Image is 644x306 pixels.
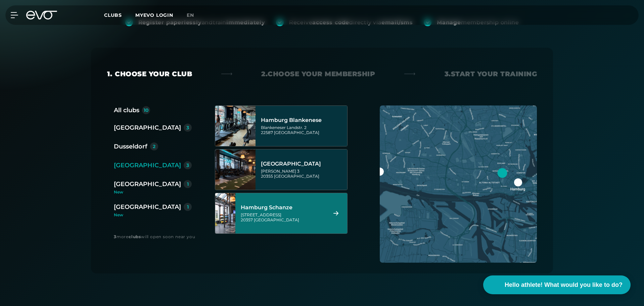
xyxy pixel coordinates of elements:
[115,70,192,78] font: Choose your club
[114,212,123,217] font: New
[505,281,623,288] font: Hello athlete! What would you like to do?
[144,107,149,113] font: 10
[114,189,123,194] font: New
[380,105,537,263] img: map
[186,162,189,168] font: 3
[215,106,256,146] img: Hamburg Blankenese
[187,181,189,187] font: 1
[114,180,181,188] font: [GEOGRAPHIC_DATA]
[114,143,147,150] font: Dusseldorf
[254,217,299,222] font: [GEOGRAPHIC_DATA]
[205,193,245,233] img: Hamburg Schanze
[261,169,300,174] font: [PERSON_NAME] 3
[129,234,141,239] font: clubs
[187,12,194,18] font: en
[135,12,173,18] a: MYEVO LOGIN
[114,124,181,131] font: [GEOGRAPHIC_DATA]
[261,174,273,179] font: 20355
[107,70,112,78] font: 1.
[261,130,273,135] font: 22587
[241,212,281,217] font: [STREET_ADDRESS]
[241,204,292,211] font: Hamburg Schanze
[445,70,451,78] font: 3.
[114,203,181,211] font: [GEOGRAPHIC_DATA]
[261,117,322,123] font: Hamburg Blankenese
[187,11,202,19] a: en
[114,234,117,239] font: 3
[187,204,189,210] font: 1
[268,70,375,78] font: Choose your membership
[241,217,253,222] font: 20357
[117,234,129,239] font: more
[261,161,321,167] font: [GEOGRAPHIC_DATA]
[141,234,195,239] font: will open soon near you
[274,174,319,179] font: [GEOGRAPHIC_DATA]
[215,149,256,190] img: Hamburg Stadthaus Bridge
[261,70,268,78] font: 2.
[153,143,155,149] font: 2
[261,125,307,130] font: Blankeneser Landstr. 2
[114,106,139,114] font: All clubs
[451,70,537,78] font: Start your training
[274,130,319,135] font: [GEOGRAPHIC_DATA]
[104,12,135,18] a: Clubs
[483,275,631,294] button: Hello athlete! What would you like to do?
[114,162,181,169] font: [GEOGRAPHIC_DATA]
[104,12,122,18] font: Clubs
[186,125,189,131] font: 3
